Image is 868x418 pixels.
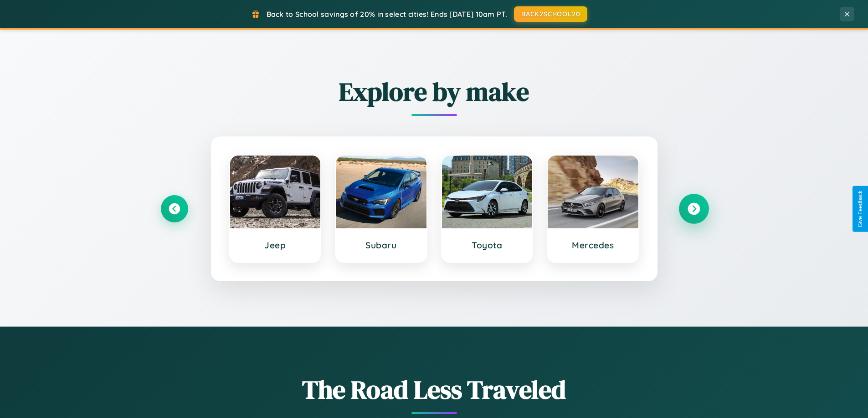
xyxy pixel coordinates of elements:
[557,240,629,251] h3: Mercedes
[514,6,587,22] button: BACK2SCHOOL20
[239,240,312,251] h3: Jeep
[857,191,863,227] div: Give Feedback
[161,74,708,109] h2: Explore by make
[345,240,417,251] h3: Subaru
[161,372,708,407] h1: The Road Less Traveled
[451,240,524,251] h3: Toyota
[267,10,507,19] span: Back to School savings of 20% in select cities! Ends [DATE] 10am PT.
